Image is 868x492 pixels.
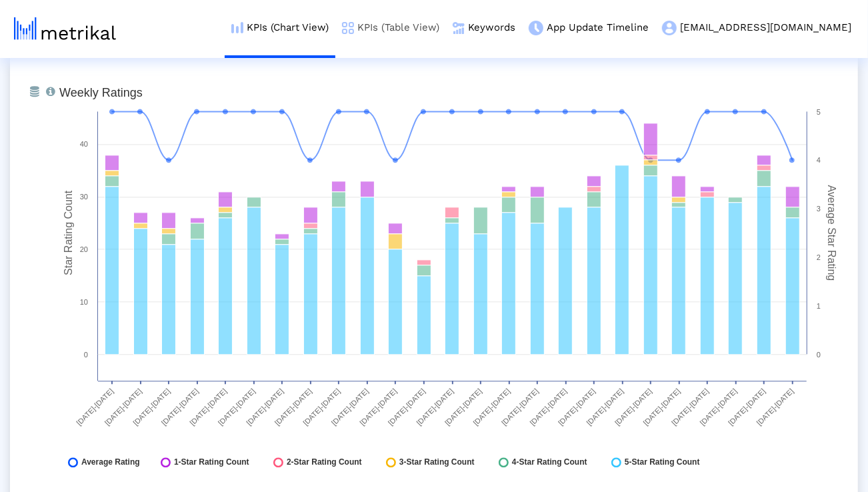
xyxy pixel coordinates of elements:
[662,21,677,35] img: my-account-menu-icon.png
[512,457,587,467] span: 4-Star Rating Count
[84,351,88,359] text: 0
[245,387,285,427] text: [DATE]-[DATE]
[80,193,88,201] text: 30
[103,387,143,427] text: [DATE]-[DATE]
[755,387,795,427] text: [DATE]-[DATE]
[817,108,821,116] text: 5
[817,205,821,213] text: 3
[273,387,313,427] text: [DATE]-[DATE]
[471,387,511,427] text: [DATE]-[DATE]
[529,21,543,35] img: app-update-menu-icon.png
[160,387,200,427] text: [DATE]-[DATE]
[14,17,116,40] img: metrical-logo-light.png
[81,457,140,467] span: Average Rating
[557,387,597,427] text: [DATE]-[DATE]
[500,387,540,427] text: [DATE]-[DATE]
[59,86,143,99] tspan: Weekly Ratings
[80,245,88,253] text: 20
[75,387,115,427] text: [DATE]-[DATE]
[826,185,837,281] tspan: Average Star Rating
[625,457,700,467] span: 5-Star Rating Count
[817,351,821,359] text: 0
[727,387,767,427] text: [DATE]-[DATE]
[174,457,249,467] span: 1-Star Rating Count
[399,457,475,467] span: 3-Star Rating Count
[387,387,427,427] text: [DATE]-[DATE]
[642,387,682,427] text: [DATE]-[DATE]
[817,156,821,164] text: 4
[817,302,821,310] text: 1
[217,387,257,427] text: [DATE]-[DATE]
[131,387,171,427] text: [DATE]-[DATE]
[301,387,341,427] text: [DATE]-[DATE]
[670,387,710,427] text: [DATE]-[DATE]
[415,387,455,427] text: [DATE]-[DATE]
[817,253,821,261] text: 2
[188,387,228,427] text: [DATE]-[DATE]
[453,22,465,34] img: keywords.png
[80,298,88,306] text: 10
[63,189,74,275] tspan: Star Rating Count
[342,22,354,34] img: kpi-table-menu-icon.png
[699,387,739,427] text: [DATE]-[DATE]
[613,387,653,427] text: [DATE]-[DATE]
[330,387,370,427] text: [DATE]-[DATE]
[529,387,569,427] text: [DATE]-[DATE]
[585,387,625,427] text: [DATE]-[DATE]
[80,140,88,148] text: 40
[287,457,362,467] span: 2-Star Rating Count
[443,387,483,427] text: [DATE]-[DATE]
[231,22,243,33] img: kpi-chart-menu-icon.png
[358,387,398,427] text: [DATE]-[DATE]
